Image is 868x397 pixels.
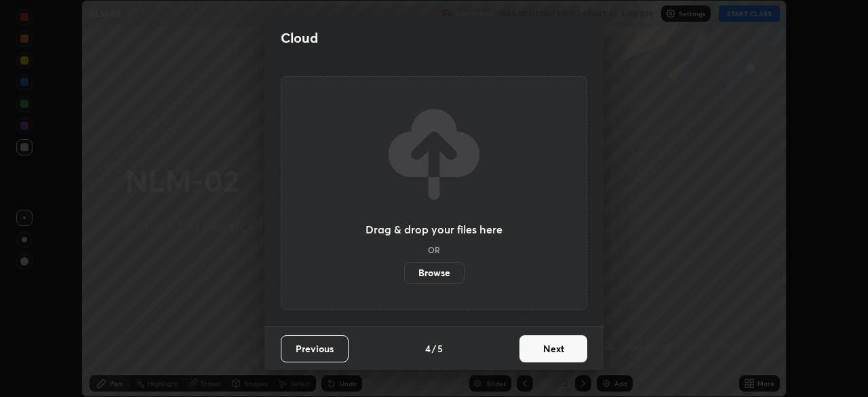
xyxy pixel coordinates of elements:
[366,224,502,235] h3: Drag & drop your files here
[519,335,587,362] button: Next
[437,341,443,356] h4: 5
[432,341,436,356] h4: /
[281,335,349,362] button: Previous
[425,341,431,356] h4: 4
[281,29,318,47] h2: Cloud
[428,246,440,254] h5: OR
